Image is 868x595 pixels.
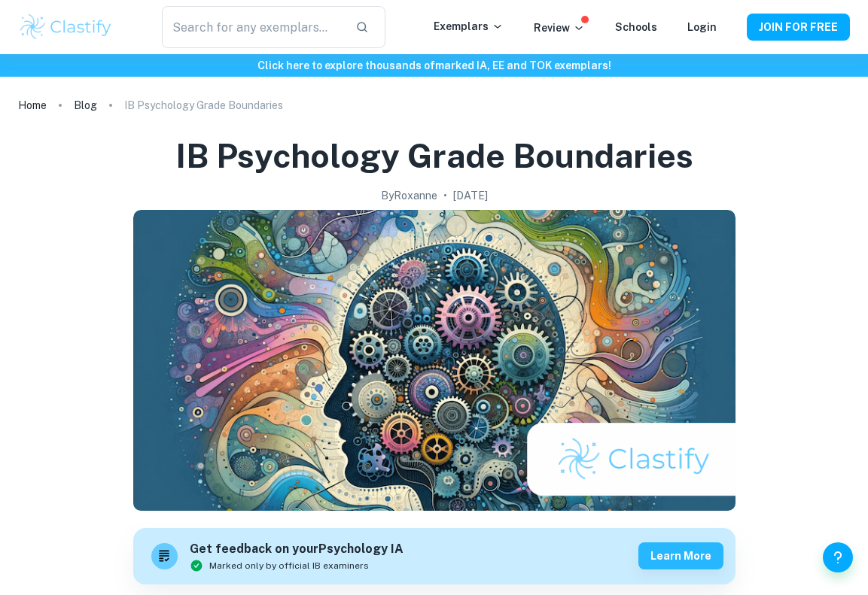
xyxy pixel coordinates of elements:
h6: Get feedback on your Psychology IA [190,540,404,559]
h1: IB Psychology Grade Boundaries [175,134,693,178]
a: Schools [615,21,657,33]
a: Get feedback on yourPsychology IAMarked only by official IB examinersLearn more [133,528,736,584]
img: Clastify logo [18,12,114,42]
a: Login [687,21,717,33]
img: IB Psychology Grade Boundaries cover image [133,210,736,511]
h2: By Roxanne [381,187,437,204]
h6: Click here to explore thousands of marked IA, EE and TOK exemplars ! [3,57,865,74]
p: Exemplars [434,18,504,35]
h2: [DATE] [453,187,488,204]
p: • [443,187,447,204]
input: Search for any exemplars... [162,6,344,48]
a: Blog [74,95,97,116]
button: JOIN FOR FREE [747,14,850,41]
p: Review [534,20,585,36]
p: IB Psychology Grade Boundaries [124,97,283,114]
a: Home [18,95,47,116]
button: Help and Feedback [823,542,853,572]
span: Marked only by official IB examiners [209,559,369,572]
button: Learn more [638,542,723,569]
